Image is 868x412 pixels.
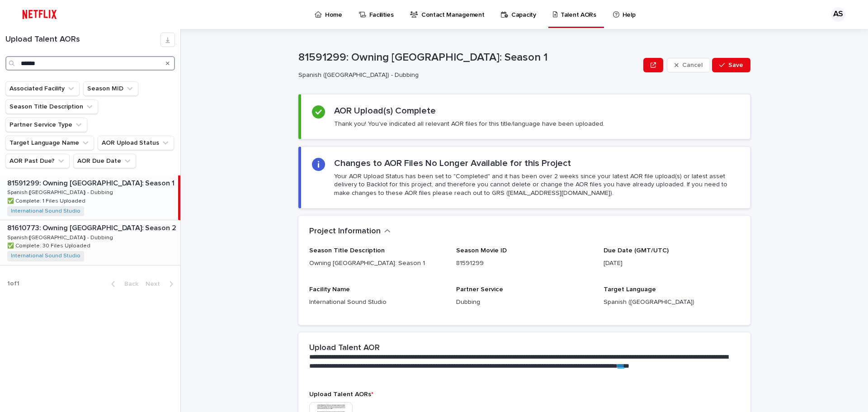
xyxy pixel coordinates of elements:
[309,259,445,268] p: Owning [GEOGRAPHIC_DATA]: Season 1
[298,51,640,64] p: 81591299: Owning [GEOGRAPHIC_DATA]: Season 1
[334,120,604,128] p: Thank you! You've indicated all relevant AOR files for this title/language have been uploaded.
[11,208,80,214] a: International Sound Studio
[334,158,571,169] h2: Changes to AOR Files No Longer Available for this Project
[11,253,80,259] a: International Sound Studio
[309,286,350,293] span: Facility Name
[73,154,136,168] button: AOR Due Date
[7,241,92,249] p: ✅ Complete: 30 Files Uploaded
[5,81,80,96] button: Associated Facility
[5,56,175,71] input: Search
[146,281,165,287] span: Next
[5,99,98,114] button: Season Title Description
[456,259,592,268] p: 81591299
[667,58,710,72] button: Cancel
[7,177,176,188] p: 81591299: Owning [GEOGRAPHIC_DATA]: Season 1
[98,136,174,150] button: AOR Upload Status
[728,62,743,68] span: Save
[142,280,180,288] button: Next
[7,188,115,196] p: Spanish ([GEOGRAPHIC_DATA]) - Dubbing
[5,154,70,168] button: AOR Past Due?
[18,5,61,24] img: ifQbXi3ZQGMSEF7WDB7W
[5,35,160,45] h1: Upload Talent AORs
[456,298,592,307] p: Dubbing
[604,247,669,254] span: Due Date (GMT/UTC)
[604,286,656,293] span: Target Language
[7,196,87,204] p: ✅ Complete: 1 Files Uploaded
[309,227,381,237] h2: Project Information
[309,391,373,398] span: Upload Talent AORs
[309,227,391,237] button: Project Information
[5,118,87,132] button: Partner Service Type
[309,247,385,254] span: Season Title Description
[7,233,115,241] p: Spanish ([GEOGRAPHIC_DATA]) - Dubbing
[604,298,740,307] p: Spanish ([GEOGRAPHIC_DATA])
[298,71,636,79] p: Spanish ([GEOGRAPHIC_DATA]) - Dubbing
[309,298,445,307] p: International Sound Studio
[83,81,138,96] button: Season MID
[712,58,750,72] button: Save
[104,280,142,288] button: Back
[831,7,845,22] div: AS
[309,343,380,353] h2: Upload Talent AOR
[334,105,436,116] h2: AOR Upload(s) Complete
[456,247,507,254] span: Season Movie ID
[119,281,138,287] span: Back
[5,136,94,150] button: Target Language Name
[682,62,703,68] span: Cancel
[456,286,503,293] span: Partner Service
[7,222,178,232] p: 81610773: Owning [GEOGRAPHIC_DATA]: Season 2
[334,172,739,197] p: Your AOR Upload Status has been set to "Completed" and it has been over 2 weeks since your latest...
[604,259,740,268] p: [DATE]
